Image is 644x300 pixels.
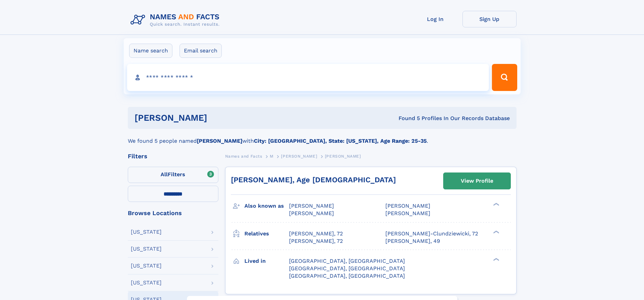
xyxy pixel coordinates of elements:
[385,203,430,209] span: [PERSON_NAME]
[462,11,517,27] a: Sign Up
[408,11,462,27] a: Log In
[492,202,500,207] div: ❯
[444,173,510,189] a: View Profile
[281,152,317,160] a: [PERSON_NAME]
[289,210,334,216] span: [PERSON_NAME]
[289,258,405,264] span: [GEOGRAPHIC_DATA], [GEOGRAPHIC_DATA]
[180,44,222,58] label: Email search
[244,228,289,239] h3: Relatives
[244,200,289,212] h3: Also known as
[129,44,172,58] label: Name search
[131,246,162,252] div: [US_STATE]
[303,115,510,122] div: Found 5 Profiles In Our Records Database
[289,203,334,209] span: [PERSON_NAME]
[289,273,405,279] span: [GEOGRAPHIC_DATA], [GEOGRAPHIC_DATA]
[128,129,517,145] div: We found 5 people named with .
[128,167,218,183] label: Filters
[385,210,430,216] span: [PERSON_NAME]
[385,230,478,237] a: [PERSON_NAME]-Clundziewicki, 72
[197,138,242,144] b: [PERSON_NAME]
[492,257,500,261] div: ❯
[270,152,273,160] a: M
[325,154,361,159] span: [PERSON_NAME]
[161,171,168,178] span: All
[131,263,162,269] div: [US_STATE]
[289,237,343,245] a: [PERSON_NAME], 72
[128,153,218,159] div: Filters
[128,11,225,29] img: Logo Names and Facts
[385,237,440,245] a: [PERSON_NAME], 49
[492,64,517,91] button: Search Button
[131,280,162,285] div: [US_STATE]
[270,154,273,159] span: M
[281,154,317,159] span: [PERSON_NAME]
[127,64,489,91] input: search input
[289,265,405,272] span: [GEOGRAPHIC_DATA], [GEOGRAPHIC_DATA]
[135,114,303,122] h1: [PERSON_NAME]
[244,255,289,267] h3: Lived in
[131,229,162,235] div: [US_STATE]
[492,230,500,234] div: ❯
[461,173,493,189] div: View Profile
[231,176,396,184] a: [PERSON_NAME], Age [DEMOGRAPHIC_DATA]
[289,230,343,237] a: [PERSON_NAME], 72
[225,152,262,160] a: Names and Facts
[128,210,218,216] div: Browse Locations
[254,138,427,144] b: City: [GEOGRAPHIC_DATA], State: [US_STATE], Age Range: 25-35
